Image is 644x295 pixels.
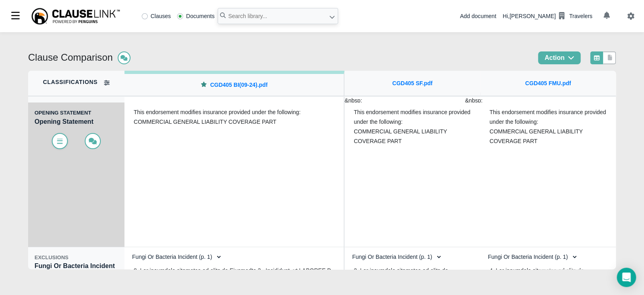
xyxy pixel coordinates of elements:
div: Travelers [569,12,592,20]
img: ClauseLink [31,7,121,25]
span: Show Comments [85,133,101,149]
span: Clause Comparison [28,52,113,63]
a: CGD405 FMU.pdf [525,79,571,88]
div: This endorsement modifies insurance provided under the following: COMMERCIAL GENERAL LIABILITY CO... [347,105,477,244]
div: Hi, [PERSON_NAME] [503,9,592,23]
div: Grid Comparison View [590,51,603,64]
a: CGD405 SF.pdf [392,79,432,88]
div: OPENING STATEMENT [35,109,118,117]
h5: Classifications [43,79,98,86]
div: Add document [460,12,496,20]
div: Open Intercom Messenger [617,268,636,287]
button: Action [538,51,581,64]
div: This endorsement modifies insurance provided under the following: COMMERCIAL GENERAL LIABILITY CO... [483,105,613,244]
div: EXCLUSIONS [35,254,118,262]
span: Action [544,54,565,61]
div: Switch to Document Comparison View [603,51,616,64]
div: Opening Statement [28,102,124,247]
div: This endorsement modifies insurance provided under the following: COMMERCIAL GENERAL LIABILITY CO... [127,105,341,244]
span: Show Clause Diffs [52,133,68,149]
div: Switch Anchor Document [124,71,344,96]
input: Search library... [218,8,338,24]
label: Documents [177,13,214,19]
a: CGD405 BI(09-24).pdf [210,81,267,89]
label: Clauses [142,13,171,19]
